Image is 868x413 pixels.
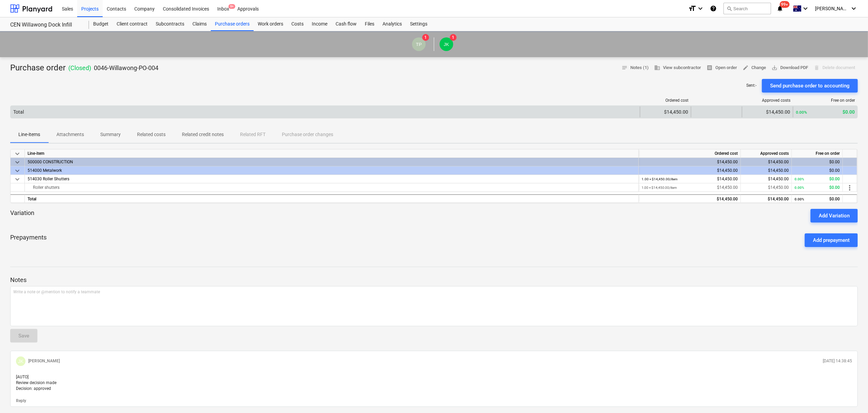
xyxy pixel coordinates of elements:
[741,149,792,158] div: Approved costs
[724,3,771,14] button: Search
[744,183,789,192] div: $14,450.00
[152,17,188,31] a: Subcontracts
[211,17,254,31] div: Purchase orders
[743,64,766,72] span: Change
[13,109,24,115] div: Total
[406,17,431,31] a: Settings
[228,4,235,9] span: 9+
[780,1,790,8] span: 99+
[795,183,840,192] div: $0.00
[707,65,713,71] span: receipt
[771,64,808,72] span: Download PDF
[795,158,840,166] div: $0.00
[10,233,47,247] p: Prepayments
[642,177,678,181] small: 1.00 × $14,450.00 / item
[696,4,704,13] i: keyboard_arrow_down
[642,166,738,175] div: $14,450.00
[113,17,152,31] a: Client contract
[254,17,287,31] a: Work orders
[745,98,790,103] div: Approved costs
[25,149,639,158] div: Line-item
[795,166,840,175] div: $0.00
[13,158,21,166] span: keyboard_arrow_down
[642,183,738,192] div: $14,450.00
[287,17,308,31] div: Costs
[13,167,21,175] span: keyboard_arrow_down
[805,233,858,247] button: Add prepayment
[795,177,804,181] small: 0.00%
[796,110,807,115] small: 0.00%
[331,17,361,31] a: Cash flow
[795,175,840,183] div: $0.00
[68,64,91,72] p: ( Closed )
[819,211,850,220] div: Add Variation
[777,4,783,13] i: notifications
[28,183,636,192] div: Roller shutters
[815,6,849,11] span: [PERSON_NAME]
[13,150,21,158] span: keyboard_arrow_down
[28,358,60,364] p: [PERSON_NAME]
[762,79,858,93] button: Send purchase order to accounting
[707,64,737,72] span: Open order
[643,98,688,103] div: Ordered cost
[16,357,25,366] div: John Keane
[710,4,717,13] i: Knowledge base
[16,375,56,391] span: [AUTO] Review decision made Decision: approved
[813,236,850,245] div: Add prepayment
[308,17,331,31] a: Income
[361,17,378,31] div: Files
[746,83,756,88] p: Sent : -
[744,195,789,203] div: $14,450.00
[28,177,69,181] span: 514030 Roller Shutters
[188,17,211,31] a: Claims
[801,4,810,13] i: keyboard_arrow_down
[13,175,21,183] span: keyboard_arrow_down
[642,195,738,203] div: $14,450.00
[796,98,855,103] div: Free on order
[622,65,628,71] span: notes
[846,184,854,192] span: more_vert
[745,109,790,115] div: $14,450.00
[727,6,732,11] span: search
[642,186,677,189] small: 1.00 × $14,450.00 / item
[28,158,636,166] div: 500000 CONSTRUCTION
[744,175,789,183] div: $14,450.00
[769,63,811,73] button: Download PDF
[642,175,738,183] div: $14,450.00
[704,63,740,73] button: Open order
[639,149,741,158] div: Ordered cost
[744,158,789,166] div: $14,450.00
[688,4,696,13] i: format_size
[18,131,40,138] p: Line-items
[850,4,858,13] i: keyboard_arrow_down
[795,195,840,203] div: $0.00
[10,21,81,29] div: CEN Willawong Dock Infill
[416,42,422,47] span: TP
[811,209,858,222] button: Add Variation
[770,81,850,90] div: Send purchase order to accounting
[622,64,649,72] span: Notes (1)
[440,37,453,51] div: John Keane
[743,65,749,71] span: edit
[619,63,651,73] button: Notes (1)
[18,359,23,364] span: JK
[10,209,34,222] p: Variation
[16,398,26,404] button: Reply
[654,64,701,72] span: View subcontractor
[28,166,636,175] div: 514000 Metalwork
[654,65,660,71] span: business
[89,17,113,31] a: Budget
[444,42,449,47] span: JK
[422,34,429,41] span: 1
[744,166,789,175] div: $14,450.00
[100,131,121,138] p: Summary
[10,276,858,284] p: Notes
[378,17,406,31] a: Analytics
[642,158,738,166] div: $14,450.00
[643,109,688,115] div: $14,450.00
